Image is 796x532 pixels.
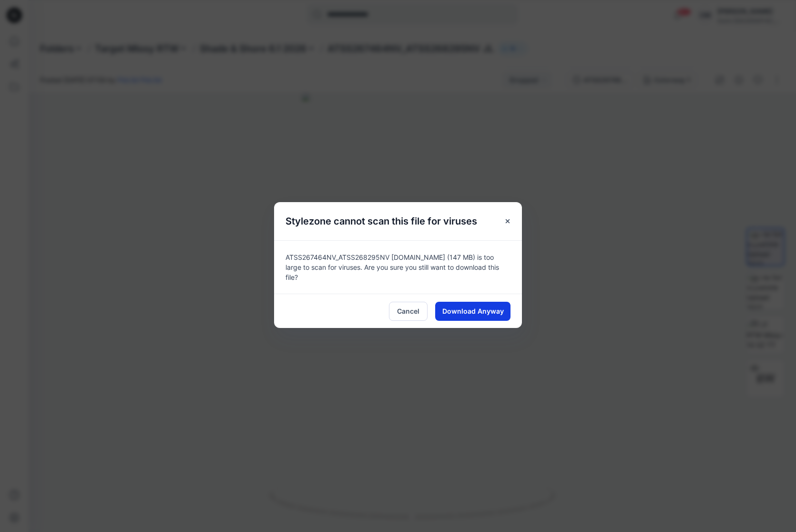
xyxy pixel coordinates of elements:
div: ATSS267464NV_ATSS268295NV [DOMAIN_NAME] (147 MB) is too large to scan for viruses. Are you sure y... [274,240,522,294]
span: Download Anyway [442,306,504,316]
button: Close [499,213,516,230]
span: Cancel [397,306,419,316]
button: Download Anyway [435,302,510,321]
h5: Stylezone cannot scan this file for viruses [274,202,489,240]
button: Cancel [389,302,428,321]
